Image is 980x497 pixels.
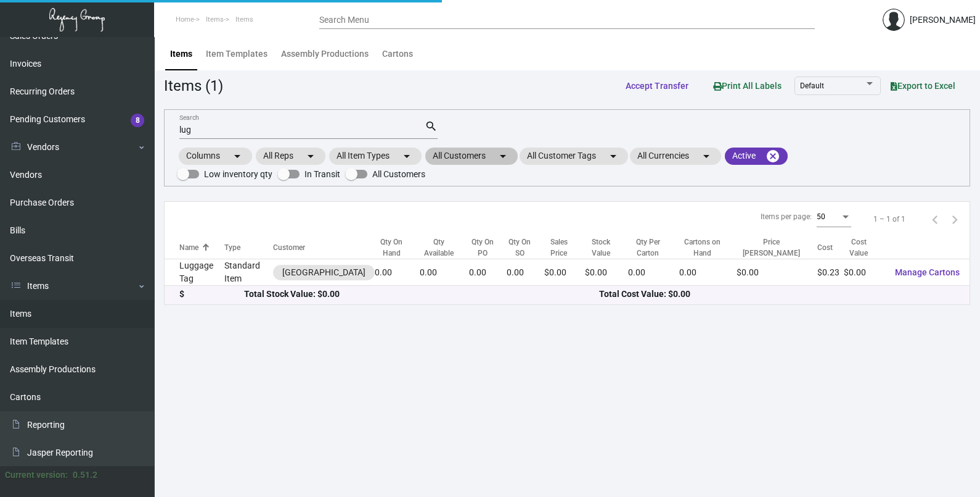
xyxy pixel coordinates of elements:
[235,15,253,23] span: Items
[679,236,737,259] div: Cartons on Hand
[375,259,420,286] td: 0.00
[420,236,469,259] div: Qty Available
[844,259,885,286] td: $0.00
[606,149,621,164] mat-icon: arrow_drop_down
[425,119,438,134] mat-icon: search
[164,75,223,97] div: Items (1)
[382,48,413,61] div: Cartons
[630,148,721,165] mat-chip: All Currencies
[817,242,844,253] div: Cost
[507,236,544,259] div: Qty On SO
[817,212,825,221] span: 50
[544,259,585,286] td: $0.00
[206,15,224,23] span: Items
[881,75,965,97] button: Export to Excel
[399,149,414,164] mat-icon: arrow_drop_down
[372,167,425,182] span: All Customers
[800,81,824,90] span: Default
[165,259,224,286] td: Luggage Tag
[176,15,194,23] span: Home
[179,288,244,301] div: $
[73,469,97,482] div: 0.51.2
[507,259,544,286] td: 0.00
[737,236,817,259] div: Price [PERSON_NAME]
[626,81,688,91] span: Accept Transfer
[256,148,325,165] mat-chip: All Reps
[883,9,905,31] img: admin@bootstrapmaster.com
[817,242,833,253] div: Cost
[844,236,885,259] div: Cost Value
[179,242,224,253] div: Name
[585,236,628,259] div: Stock Value
[585,236,617,259] div: Stock Value
[520,148,628,165] mat-chip: All Customer Tags
[420,259,469,286] td: 0.00
[891,81,955,91] span: Export to Excel
[544,236,585,259] div: Sales Price
[873,214,905,225] div: 1 – 1 of 1
[420,236,458,259] div: Qty Available
[304,167,340,182] span: In Transit
[230,149,245,164] mat-icon: arrow_drop_down
[761,211,812,222] div: Items per page:
[329,148,422,165] mat-chip: All Item Types
[679,236,725,259] div: Cartons on Hand
[766,149,780,164] mat-icon: cancel
[628,236,668,259] div: Qty Per Carton
[507,236,533,259] div: Qty On SO
[496,149,510,164] mat-icon: arrow_drop_down
[179,242,198,253] div: Name
[244,288,600,301] div: Total Stock Value: $0.00
[5,469,68,482] div: Current version:
[679,259,737,286] td: 0.00
[817,213,851,222] mat-select: Items per page:
[737,236,806,259] div: Price [PERSON_NAME]
[469,259,507,286] td: 0.00
[895,267,960,277] span: Manage Cartons
[224,259,273,286] td: Standard Item
[224,242,240,253] div: Type
[224,242,273,253] div: Type
[282,266,365,279] div: [GEOGRAPHIC_DATA]
[885,261,970,283] button: Manage Cartons
[599,288,955,301] div: Total Cost Value: $0.00
[303,149,318,164] mat-icon: arrow_drop_down
[737,259,817,286] td: $0.00
[425,148,518,165] mat-chip: All Customers
[713,81,782,91] span: Print All Labels
[281,48,369,61] div: Assembly Productions
[375,236,420,259] div: Qty On Hand
[273,236,375,259] th: Customer
[725,148,788,165] mat-chip: Active
[699,149,714,164] mat-icon: arrow_drop_down
[585,259,628,286] td: $0.00
[206,48,267,61] div: Item Templates
[469,236,507,259] div: Qty On PO
[170,48,192,61] div: Items
[469,236,496,259] div: Qty On PO
[925,209,945,229] button: Previous page
[628,259,679,286] td: 0.00
[703,74,791,97] button: Print All Labels
[616,75,698,97] button: Accept Transfer
[844,236,874,259] div: Cost Value
[910,14,976,27] div: [PERSON_NAME]
[945,209,965,229] button: Next page
[817,259,844,286] td: $0.23
[544,236,574,259] div: Sales Price
[204,167,272,182] span: Low inventory qty
[179,148,252,165] mat-chip: Columns
[628,236,679,259] div: Qty Per Carton
[375,236,409,259] div: Qty On Hand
